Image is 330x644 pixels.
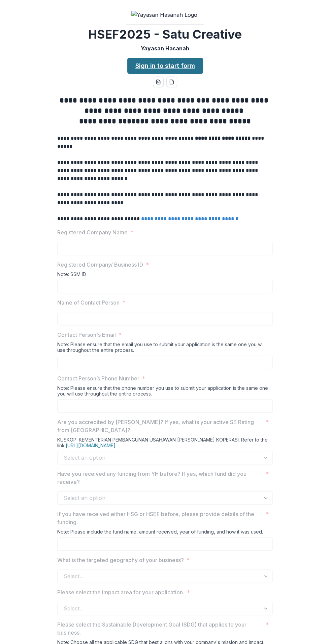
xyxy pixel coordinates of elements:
p: Name of Contact Person [57,298,120,307]
img: Yayasan Hasanah Logo [131,11,199,19]
h2: HSEF2025 - Satu Creative [88,27,242,42]
p: Yayasan Hasanah [141,44,189,52]
p: Please select the impact area for your application. [57,588,184,596]
div: Note: Please include the fund name, amount received, year of funding, and how it was used. [57,529,273,537]
div: KUSKOP: KEMENTERIAN PEMBANGUNAN USAHAWAN [PERSON_NAME] KOPERASI. Refer to the link: [57,437,273,451]
div: Note: SSM ID [57,271,273,280]
p: Have you received any funding from YH before? If yes, which fund did you receive? [57,470,263,486]
p: Are you accredited by [PERSON_NAME]? If yes, what is your active SE Rating from [GEOGRAPHIC_DATA]? [57,418,263,434]
button: pdf-download [166,77,177,87]
p: Contact Person's Email [57,331,116,339]
p: Contact Person’s Phone Number [57,374,139,382]
p: Please select the Sustainable Development Goal (SDG) that applies to your business. [57,620,263,637]
button: word-download [153,77,164,87]
a: Sign in to start form [127,58,203,74]
div: Note: Please ensure that the phone number you use to submit your application is the same one you ... [57,385,273,399]
p: Registered Company/ Business ID [57,261,143,269]
a: [URL][DOMAIN_NAME] [66,443,115,448]
div: Note: Please ensure that the email you use to submit your application is the same one you will us... [57,341,273,356]
p: What is the targeted geography of your business? [57,556,184,564]
p: Registered Company Name [57,228,128,236]
p: If you have received either HSG or HSEF before, please provide details of the funding. [57,510,263,526]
